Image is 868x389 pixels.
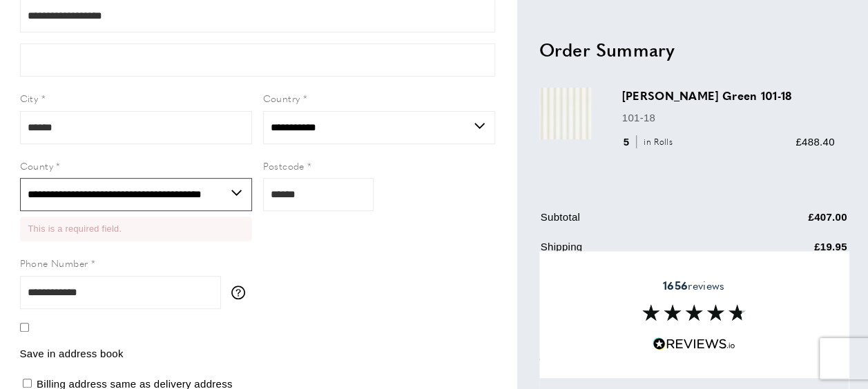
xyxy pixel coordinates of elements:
[642,304,746,321] img: Reviews section
[263,91,300,105] span: Country
[663,279,724,292] span: reviews
[539,37,849,62] h2: Order Summary
[726,239,847,266] td: £19.95
[28,222,244,236] li: This is a required field.
[263,159,305,172] span: Postcode
[20,91,39,105] span: City
[663,277,688,293] strong: 1656
[231,286,252,299] button: More information
[622,88,835,104] h3: [PERSON_NAME] Green 101-18
[541,209,726,236] td: Subtotal
[20,256,88,270] span: Phone Number
[795,136,834,148] span: £488.40
[636,136,675,149] span: in Rolls
[622,134,677,150] div: 5
[539,88,591,140] img: Gustav Light Green 101-18
[23,379,32,388] input: Billing address same as delivery address
[653,337,735,350] img: Reviews.io 5 stars
[541,239,726,266] td: Shipping
[20,159,53,172] span: County
[726,209,847,236] td: £407.00
[20,348,124,359] span: Save in address book
[622,110,835,126] p: 101-18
